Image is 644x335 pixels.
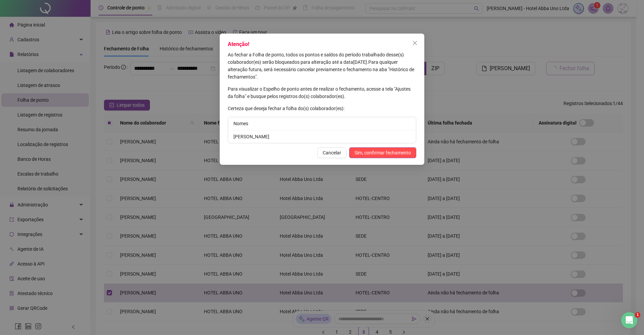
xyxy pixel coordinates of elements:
[349,147,416,158] button: Sim, confirmar fechamento
[228,86,411,99] span: Para visualizar o Espelho de ponto antes de realizar o fechamento, acesse a tela "Ajustes da folh...
[228,52,404,65] span: Ao fechar a Folha de ponto, todos os pontos e saldos do período trabalhado desse(s) colaborador(e...
[233,121,248,126] span: Nomes
[228,41,249,47] span: Atenção!
[228,130,416,143] li: [PERSON_NAME]
[317,147,346,158] button: Cancelar
[228,106,344,111] span: Certeza que deseja fechar a folha do(s) colaborador(es):
[323,149,341,156] span: Cancelar
[621,312,637,328] iframe: Intercom live chat
[412,40,418,46] span: close
[410,38,420,48] button: Close
[228,59,414,80] span: Para qualquer alteração futura, será necessário cancelar previamente o fechamento na aba "Históri...
[355,149,411,156] span: Sim, confirmar fechamento
[228,51,416,81] p: [DATE] .
[635,312,640,318] span: 1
